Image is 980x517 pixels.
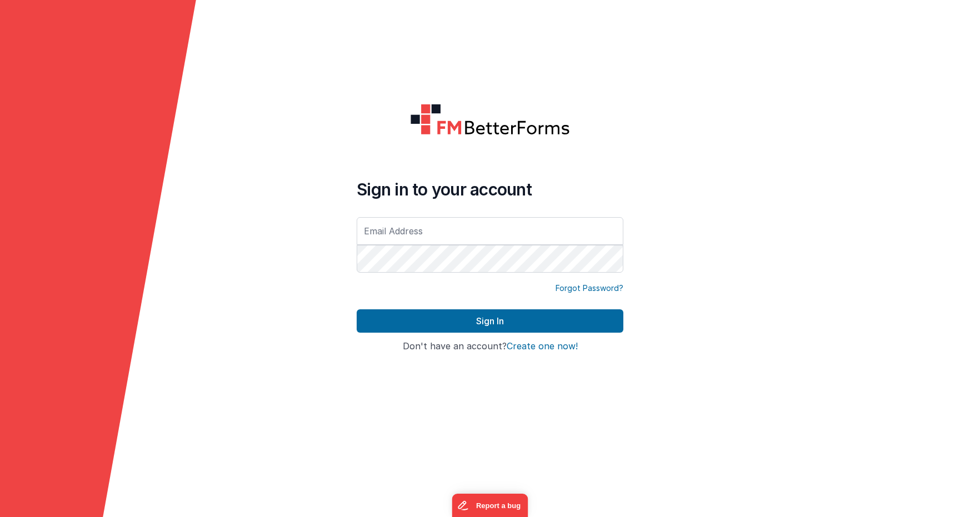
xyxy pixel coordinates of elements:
[357,309,623,333] button: Sign In
[357,217,623,245] input: Email Address
[452,494,528,517] iframe: Marker.io feedback button
[357,179,623,199] h4: Sign in to your account
[357,342,623,352] h4: Don't have an account?
[556,283,623,294] a: Forgot Password?
[507,342,578,352] button: Create one now!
